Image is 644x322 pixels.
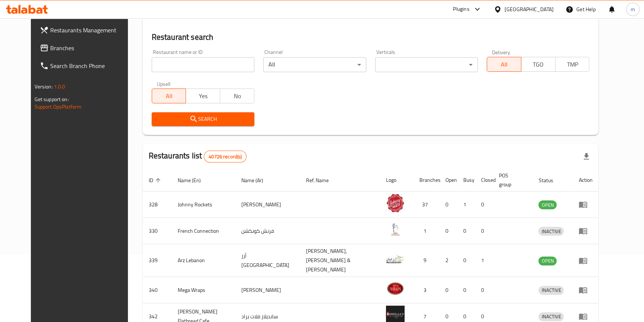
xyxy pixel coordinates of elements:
div: [GEOGRAPHIC_DATA] [505,5,554,13]
td: 0 [439,191,457,218]
div: OPEN [538,257,557,265]
span: TMP [558,59,587,70]
div: OPEN [538,200,557,209]
td: فرنش كونكشن [235,218,300,244]
div: Plugins [453,5,469,14]
div: INACTIVE [538,227,564,236]
td: 3 [413,277,439,303]
img: Johnny Rockets [386,194,405,212]
img: Arz Lebanon [386,250,405,268]
span: Ref. Name [306,176,338,185]
th: Action [573,169,598,191]
td: 0 [439,277,457,303]
div: Menu [579,286,592,294]
div: Menu [579,256,592,265]
td: 340 [143,277,172,303]
input: Search for restaurant name or ID.. [152,57,254,72]
th: Busy [457,169,475,191]
button: Search [152,112,254,126]
span: INACTIVE [538,286,564,294]
div: Menu [579,312,592,321]
td: 37 [413,191,439,218]
div: Export file [577,148,595,165]
span: OPEN [538,201,557,209]
td: Johnny Rockets [172,191,236,218]
th: Open [439,169,457,191]
span: OPEN [538,257,557,265]
td: [PERSON_NAME] [235,191,300,218]
span: TGO [524,59,553,70]
td: [PERSON_NAME] [235,277,300,303]
span: POS group [499,171,524,189]
span: Branches [50,44,132,52]
h2: Restaurant search [152,32,590,43]
td: أرز [GEOGRAPHIC_DATA] [235,244,300,277]
span: 40726 record(s) [204,153,246,160]
span: Get support on: [35,94,69,104]
span: Name (En) [178,176,210,185]
label: Delivery [492,49,511,55]
label: Upsell [157,81,171,86]
span: ID [149,176,163,185]
td: 2 [439,244,457,277]
button: All [152,88,186,103]
img: Mega Wraps [386,279,405,298]
h2: Restaurants list [149,150,247,162]
th: Logo [380,169,413,191]
a: Support.OpsPlatform [35,102,82,112]
span: Restaurants Management [50,26,132,35]
th: Branches [413,169,439,191]
span: No [223,91,251,102]
a: Search Branch Phone [34,57,138,75]
div: All [263,57,366,72]
span: INACTIVE [538,227,564,236]
span: Yes [189,91,217,102]
span: Search Branch Phone [50,61,132,70]
button: No [220,88,254,103]
span: Status [538,176,563,185]
td: 330 [143,218,172,244]
span: 1.0.0 [54,82,65,91]
span: Name (Ar) [241,176,273,185]
td: Arz Lebanon [172,244,236,277]
div: ​ [375,57,478,72]
td: 0 [457,244,475,277]
span: m [631,5,635,13]
td: 0 [475,218,493,244]
button: All [487,57,521,72]
th: Closed [475,169,493,191]
td: Mega Wraps [172,277,236,303]
div: Menu [579,200,592,209]
td: 0 [475,191,493,218]
td: 0 [439,218,457,244]
img: French Connection [386,220,405,239]
td: French Connection [172,218,236,244]
td: 1 [413,218,439,244]
button: Yes [186,88,220,103]
a: Restaurants Management [34,21,138,39]
td: 0 [457,277,475,303]
button: TMP [555,57,590,72]
td: 1 [475,244,493,277]
span: All [490,59,518,70]
a: Branches [34,39,138,57]
td: 339 [143,244,172,277]
td: 1 [457,191,475,218]
div: Menu [579,226,592,235]
td: 0 [475,277,493,303]
span: Search [158,115,248,124]
span: INACTIVE [538,312,564,321]
span: Version: [35,82,53,91]
td: [PERSON_NAME],[PERSON_NAME] & [PERSON_NAME] [300,244,380,277]
span: All [155,91,183,102]
button: TGO [521,57,556,72]
td: 9 [413,244,439,277]
td: 0 [457,218,475,244]
td: 328 [143,191,172,218]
